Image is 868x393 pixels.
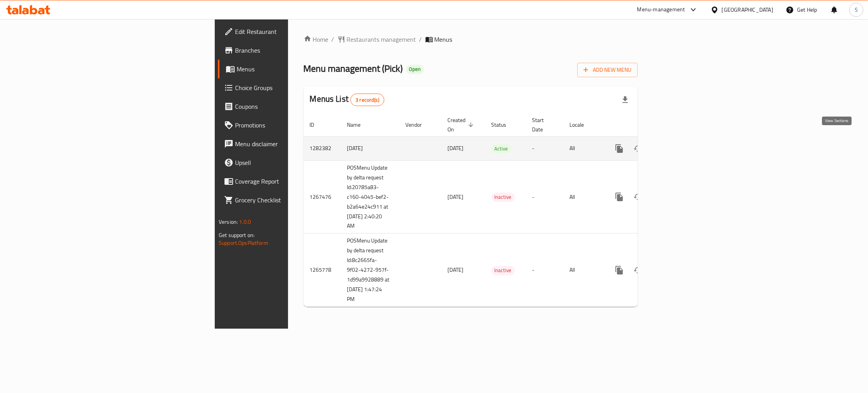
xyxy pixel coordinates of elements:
span: Branches [235,46,354,55]
td: All [564,136,604,160]
span: [DATE] [448,143,464,153]
a: Coupons [218,97,360,116]
span: Restaurants management [347,35,416,44]
span: Start Date [532,115,554,134]
span: Coverage Report [235,177,354,186]
span: Version: [219,217,238,227]
div: Total records count [350,94,384,106]
th: Actions [604,113,691,137]
a: Upsell [218,153,360,172]
div: Export file [616,90,635,109]
span: Menu management ( Pick ) [304,60,403,77]
span: Vendor [406,120,432,129]
span: Inactive [491,266,515,275]
div: Open [406,65,424,74]
td: - [526,160,564,234]
td: All [564,160,604,234]
span: Promotions [235,120,354,130]
a: Choice Groups [218,78,360,97]
a: Menus [218,60,360,78]
span: 3 record(s) [351,96,384,104]
span: 1.0.0 [239,217,251,227]
span: Inactive [491,193,515,202]
td: [DATE] [341,136,400,160]
span: Menu disclaimer [235,139,354,149]
button: more [610,261,629,280]
a: Edit Restaurant [218,22,360,41]
div: Menu-management [637,5,685,14]
a: Menu disclaimer [218,135,360,153]
span: Choice Groups [235,83,354,92]
a: Promotions [218,116,360,135]
table: enhanced table [304,113,691,307]
a: Branches [218,41,360,60]
button: Change Status [629,188,647,206]
div: Inactive [491,193,515,202]
span: ID [310,120,325,129]
a: Coverage Report [218,172,360,191]
span: Edit Restaurant [235,27,354,36]
span: Status [491,120,517,129]
span: Get support on: [219,230,255,240]
button: more [610,188,629,206]
nav: breadcrumb [304,35,638,44]
span: Name [347,120,371,129]
li: / [419,35,422,44]
div: [GEOGRAPHIC_DATA] [722,5,773,14]
div: Inactive [491,266,515,275]
span: Menus [237,64,354,74]
td: All [564,234,604,307]
span: Created On [448,115,476,134]
span: Locale [570,120,594,129]
button: Change Status [629,261,647,280]
span: [DATE] [448,265,464,275]
td: - [526,234,564,307]
span: [DATE] [448,192,464,202]
span: Menus [435,35,453,44]
a: Support.OpsPlatform [219,238,268,248]
button: Add New Menu [577,63,638,77]
span: Coupons [235,102,354,111]
span: Upsell [235,158,354,167]
span: Grocery Checklist [235,195,354,205]
td: - [526,136,564,160]
td: POSMenu Update by delta request Id:20785a83-c160-4045-bef2-b2a64e24c911 at [DATE] 2:40:20 AM [341,160,400,234]
a: Restaurants management [338,35,416,44]
span: S [855,5,858,14]
a: Grocery Checklist [218,191,360,209]
h2: Menus List [310,93,384,106]
span: Add New Menu [583,65,631,75]
button: more [610,139,629,158]
span: Active [491,144,511,153]
td: POSMenu Update by delta request Id:8c2665fa-9f02-4272-957f-1d99a9928889 at [DATE] 1:47:24 PM [341,234,400,307]
span: Open [406,66,424,73]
